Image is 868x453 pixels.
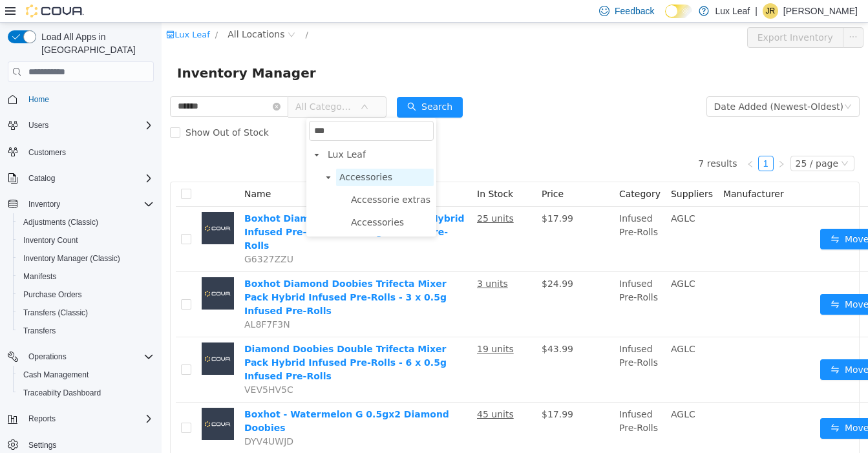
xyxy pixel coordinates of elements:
[5,8,13,16] i: icon: shop
[3,142,159,161] button: Customers
[23,253,120,264] span: Inventory Manager (Classic)
[18,305,154,321] span: Transfers (Classic)
[5,7,48,17] a: icon: shopLux Leaf
[23,217,98,227] span: Adjustments (Classic)
[3,195,159,213] button: Inventory
[634,134,677,148] div: 25 / page
[23,437,61,453] a: Settings
[163,123,272,141] span: Lux Leaf
[597,133,612,149] li: 1
[315,166,352,176] span: In Stock
[13,384,159,402] button: Traceabilty Dashboard
[380,191,412,201] span: $17.99
[3,90,159,109] button: Home
[111,80,119,88] i: icon: close-circle
[715,3,750,19] p: Lux Leaf
[679,137,687,146] i: icon: down
[452,380,504,432] td: Infused Pre-Rolls
[3,169,159,187] button: Catalog
[83,362,132,372] span: VEV5HV5C
[23,196,65,212] button: Inventory
[315,386,352,397] u: 45 units
[23,271,56,282] span: Manifests
[23,388,101,398] span: Traceabilty Dashboard
[28,414,56,424] span: Reports
[13,268,159,286] button: Manifests
[164,152,170,158] i: icon: caret-down
[585,138,593,145] i: icon: left
[18,233,154,248] span: Inventory Count
[452,315,504,380] td: Infused Pre-Rolls
[3,116,159,134] button: Users
[3,348,159,366] button: Operations
[23,308,88,318] span: Transfers (Classic)
[659,337,718,357] button: icon: swapMove
[83,191,302,228] a: Boxhot Diamond Doobies Code Blue Hybrid Infused Pre-Rolls - 2 x 0.5g Infused Pre-Rolls
[54,7,56,17] span: /
[83,386,288,410] a: Boxhot - Watermelon G 0.5gx2 Diamond Doobies
[23,196,154,212] span: Inventory
[536,133,575,149] li: 7 results
[40,385,72,417] img: Boxhot - Watermelon G 0.5gx2 Diamond Doobies placeholder
[18,323,154,339] span: Transfers
[23,118,54,133] button: Users
[13,231,159,249] button: Inventory Count
[452,249,504,315] td: Infused Pre-Rolls
[597,134,611,148] a: 1
[23,411,61,427] button: Reports
[166,127,204,137] span: Lux Leaf
[13,366,159,384] button: Cash Management
[175,146,272,163] span: Accessories
[18,233,83,248] a: Inventory Count
[83,166,109,176] span: Name
[189,172,269,182] span: Accessorie extras
[16,40,162,61] span: Inventory Manager
[23,91,154,107] span: Home
[23,326,56,336] span: Transfers
[509,321,534,332] span: AGLC
[23,370,89,380] span: Cash Management
[83,414,132,424] span: DYV4UWJD
[83,297,129,307] span: AL8F7F3N
[134,78,193,90] span: All Categories
[18,215,103,230] a: Adjustments (Classic)
[315,256,346,266] u: 3 units
[40,255,72,287] img: Boxhot Diamond Doobies Trifecta Mixer Pack Hybrid Infused Pre-Rolls - 3 x 0.5g Infused Pre-Rolls ...
[26,5,84,17] img: Cova
[23,143,154,160] span: Customers
[380,321,412,332] span: $43.99
[18,385,154,401] span: Traceabilty Dashboard
[18,269,154,284] span: Manifests
[18,287,154,302] span: Purchase Orders
[18,251,154,266] span: Inventory Manager (Classic)
[18,269,61,284] a: Manifests
[28,440,56,450] span: Settings
[83,256,285,293] a: Boxhot Diamond Doobies Trifecta Mixer Pack Hybrid Infused Pre-Rolls - 3 x 0.5g Infused Pre-Rolls
[23,171,154,186] span: Catalog
[553,74,682,94] div: Date Added (Newest-Oldest)
[18,367,94,383] a: Cash Management
[178,149,231,160] span: Accessories
[458,166,499,176] span: Category
[23,145,71,160] a: Customers
[186,191,272,209] span: Accessories
[18,251,125,266] a: Inventory Manager (Classic)
[83,231,132,242] span: G6327ZZU
[23,235,78,246] span: Inventory Count
[380,386,412,397] span: $17.99
[615,5,654,17] span: Feedback
[562,166,622,176] span: Manufacturer
[28,94,49,105] span: Home
[23,92,54,107] a: Home
[36,30,154,56] span: Load All Apps in [GEOGRAPHIC_DATA]
[509,386,534,397] span: AGLC
[28,173,55,184] span: Catalog
[23,349,154,364] span: Operations
[581,133,597,149] li: Previous Page
[612,133,628,149] li: Next Page
[13,286,159,304] button: Purchase Orders
[3,410,159,428] button: Reports
[23,171,60,186] button: Catalog
[189,195,242,205] span: Accessories
[509,256,534,266] span: AGLC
